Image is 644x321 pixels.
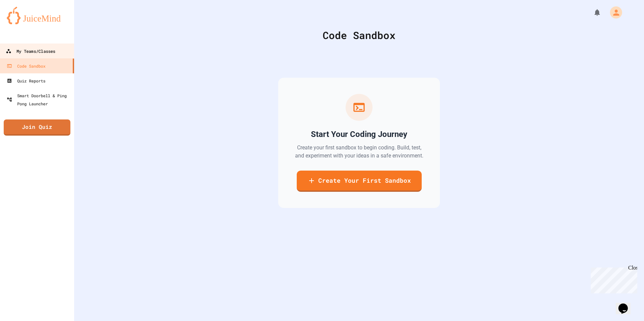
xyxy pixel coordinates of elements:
a: Create Your First Sandbox [297,171,422,192]
div: Smart Doorbell & Ping Pong Launcher [7,92,71,108]
img: logo-orange.svg [7,7,67,24]
div: Chat with us now!Close [3,3,46,43]
div: My Teams/Classes [6,47,55,56]
div: My Account [603,5,624,20]
p: Create your first sandbox to begin coding. Build, test, and experiment with your ideas in a safe ... [294,144,424,160]
a: Join Quiz [4,119,70,136]
div: Code Sandbox [7,62,45,70]
div: Quiz Reports [7,77,45,85]
div: My Notifications [581,7,603,18]
div: Code Sandbox [91,28,627,43]
iframe: chat widget [616,294,637,314]
h2: Start Your Coding Journey [311,129,407,140]
iframe: chat widget [588,265,637,293]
